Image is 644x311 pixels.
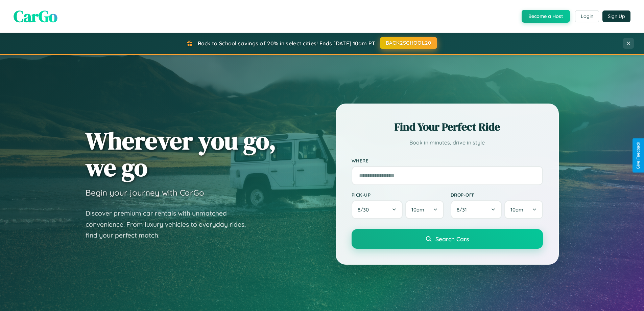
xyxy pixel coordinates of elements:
button: BACK2SCHOOL20 [380,37,437,49]
span: Back to School savings of 20% in select cities! Ends [DATE] 10am PT. [198,40,376,47]
h1: Wherever you go, we go [86,127,276,181]
span: CarGo [14,5,57,27]
label: Drop-off [451,192,543,198]
p: Book in minutes, drive in style [352,138,543,148]
p: Discover premium car rentals with unmatched convenience. From luxury vehicles to everyday rides, ... [86,208,255,241]
div: Give Feedback [636,142,641,169]
h2: Find Your Perfect Ride [352,119,543,134]
button: 8/30 [352,200,403,219]
button: 10am [405,200,444,219]
button: Sign Up [602,10,630,22]
button: Become a Host [522,10,570,23]
button: Login [575,10,599,22]
label: Where [352,158,543,163]
label: Pick-up [352,192,444,198]
h3: Begin your journey with CarGo [86,187,204,198]
button: 8/31 [451,200,502,219]
span: 8 / 30 [358,206,372,213]
span: 10am [411,206,424,213]
span: 10am [510,206,523,213]
button: Search Cars [352,229,543,249]
span: 8 / 31 [457,206,470,213]
span: Search Cars [435,235,469,243]
button: 10am [504,200,543,219]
